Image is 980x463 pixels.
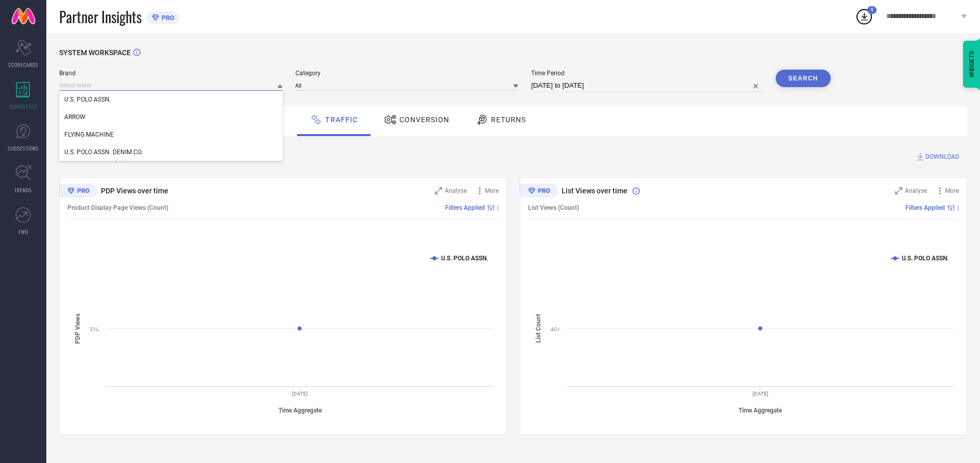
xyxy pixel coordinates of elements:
[528,204,579,211] span: List Views (Count)
[59,126,283,143] div: FLYING MACHINE
[776,70,831,87] button: Search
[497,204,499,211] span: |
[399,115,449,124] span: Conversion
[64,148,143,156] span: U.S. POLO ASSN. DENIM CO.
[739,407,782,414] tspan: Time Aggregate
[445,204,485,211] span: Filters Applied
[957,204,959,211] span: |
[752,391,768,396] text: [DATE]
[491,115,526,124] span: Returns
[562,187,627,195] span: List Views over time
[59,108,283,126] div: ARROW
[59,184,97,200] div: Premium
[159,14,174,22] span: PRO
[64,96,111,103] span: U.S. POLO ASSN.
[435,187,442,194] svg: Zoom
[325,115,358,124] span: Traffic
[67,204,168,211] span: Product Display Page Views (Count)
[295,70,519,77] span: Category
[445,187,467,194] span: Analyse
[101,187,168,195] span: PDP Views over time
[485,187,499,194] span: More
[895,187,902,194] svg: Zoom
[945,187,959,194] span: More
[59,70,283,77] span: Brand
[59,80,283,91] input: Select brand
[74,313,81,343] tspan: PDP Views
[64,131,114,138] span: FLYING MACHINE
[292,391,308,396] text: [DATE]
[64,113,85,121] span: ARROW
[925,152,959,162] span: DOWNLOAD
[905,187,927,194] span: Analyse
[8,144,39,152] span: SUGGESTIONS
[531,70,763,77] span: Time Period
[535,314,542,343] tspan: List Count
[8,61,39,69] span: SCORECARDS
[551,326,559,332] text: 4Cr
[855,7,873,26] div: Open download list
[59,6,142,27] span: Partner Insights
[14,186,32,194] span: TRENDS
[441,255,488,262] text: U.S. POLO ASSN.
[902,255,949,262] text: U.S. POLO ASSN.
[520,184,558,200] div: Premium
[870,7,873,13] span: 1
[59,91,283,108] div: U.S. POLO ASSN.
[59,48,131,57] span: SYSTEM WORKSPACE
[59,143,283,161] div: U.S. POLO ASSN. DENIM CO.
[19,228,28,236] span: FWD
[278,407,322,414] tspan: Time Aggregate
[90,326,99,332] text: 21L
[905,204,945,211] span: Filters Applied
[531,79,763,92] input: Select time period
[9,103,38,110] span: WORKSPACE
